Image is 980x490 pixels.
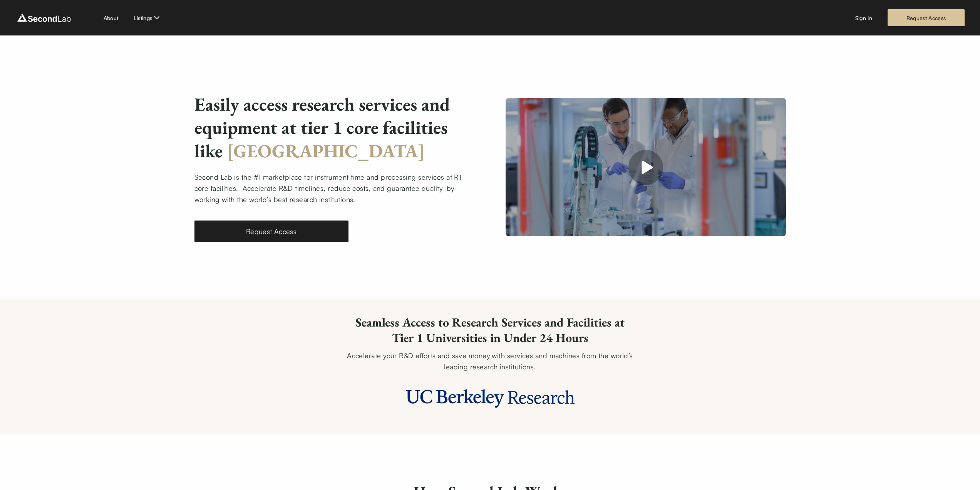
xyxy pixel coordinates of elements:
img: play [638,159,654,175]
div: Accelerate your R&D efforts and save money with services and machines from the world’s leading re... [345,350,636,372]
h1: Easily access research services and equipment at tier 1 core facilities like [194,93,475,162]
img: UC Berkeley Research [395,372,586,419]
button: Listings [134,13,161,22]
a: Request Access [888,9,965,26]
a: About [104,14,119,22]
a: Sign in [855,14,872,22]
img: logo [15,12,73,24]
h2: Seamless Access to Research Services and Facilities at Tier 1 Universities in Under 24 Hours [194,315,786,346]
div: Second Lab is the #1 marketplace for instrument time and processing services at R1 core facilitie... [194,172,475,205]
a: Request Access [194,221,348,242]
span: [GEOGRAPHIC_DATA] [227,139,425,163]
